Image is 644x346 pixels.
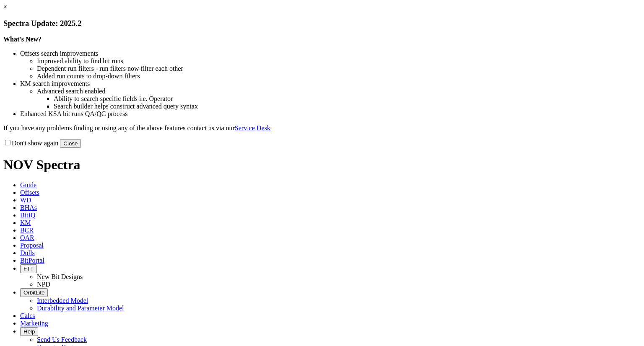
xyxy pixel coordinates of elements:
[37,336,87,343] a: Send Us Feedback
[54,95,641,103] li: Ability to search specific fields i.e. Operator
[20,320,48,327] span: Marketing
[37,281,50,288] a: NPD
[60,139,81,148] button: Close
[23,328,35,335] span: Help
[20,110,641,118] li: Enhanced KSA bit runs QA/QC process
[3,19,641,28] h3: Spectra Update: 2025.2
[5,140,10,145] input: Don't show again
[37,273,83,280] a: New Bit Designs
[37,305,124,312] a: Durability and Parameter Model
[23,289,44,296] span: OrbitLite
[3,124,641,132] p: If you have any problems finding or using any of the above features contact us via our
[54,103,641,110] li: Search builder helps construct advanced query syntax
[20,204,37,211] span: BHAs
[20,80,641,88] li: KM search improvements
[20,234,34,241] span: OAR
[3,36,42,43] strong: What's New?
[20,257,44,264] span: BitPortal
[20,212,35,219] span: BitIQ
[20,181,36,188] span: Guide
[3,3,7,10] a: ×
[20,196,31,204] span: WD
[20,50,641,57] li: Offsets search improvements
[23,266,34,272] span: FTT
[20,312,35,319] span: Calcs
[235,124,270,132] a: Service Desk
[37,72,641,80] li: Added run counts to drop-down filters
[20,249,35,256] span: Dulls
[20,227,34,234] span: BCR
[37,57,641,65] li: Improved ability to find bit runs
[20,219,31,226] span: KM
[37,297,88,304] a: Interbedded Model
[20,242,44,249] span: Proposal
[20,189,39,196] span: Offsets
[37,65,641,72] li: Dependent run filters - run filters now filter each other
[37,88,641,95] li: Advanced search enabled
[3,139,58,147] label: Don't show again
[3,157,641,173] h1: NOV Spectra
